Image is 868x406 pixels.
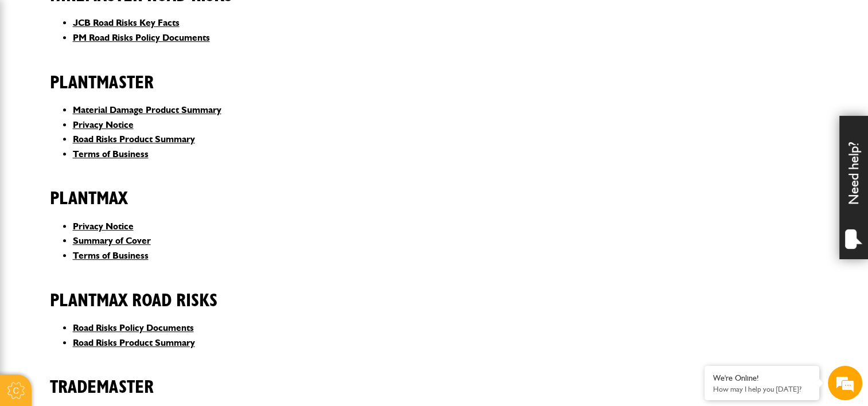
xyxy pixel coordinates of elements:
[73,149,149,159] a: Terms of Business
[60,64,193,79] div: Chat with us now
[713,385,811,393] p: How may I help you today?
[713,373,811,383] div: We're Online!
[20,64,48,80] img: d_20077148190_company_1631870298795_20077148190
[50,272,819,311] h2: Plantmax Road Risks
[50,54,819,93] h2: Plantmaster
[15,106,209,131] input: Enter your last name
[73,221,134,232] a: Privacy Notice
[15,208,209,309] textarea: Type your message and hit 'Enter'
[73,104,221,115] a: Material Damage Product Summary
[73,235,151,246] a: Summary of Cover
[156,318,208,334] em: Start Chat
[73,250,149,261] a: Terms of Business
[73,322,194,333] a: Road Risks Policy Documents
[73,134,195,145] a: Road Risks Product Summary
[839,116,868,259] div: Need help?
[50,359,819,398] h2: Trademaster
[15,174,209,199] input: Enter your phone number
[73,32,210,43] a: PM Road Risks Policy Documents
[73,337,195,348] a: Road Risks Product Summary
[188,6,216,33] div: Minimize live chat window
[73,119,134,130] a: Privacy Notice
[15,140,209,165] input: Enter your email address
[73,17,180,28] a: JCB Road Risks Key Facts
[50,170,819,209] h2: Plantmax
